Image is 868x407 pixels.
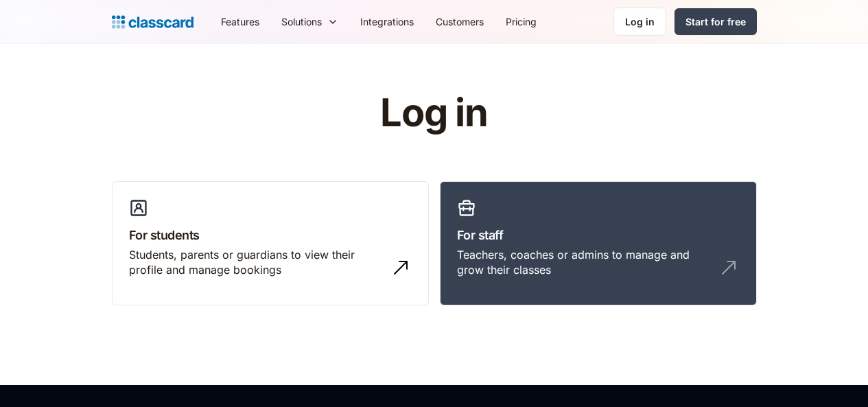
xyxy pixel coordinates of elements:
[495,6,548,37] a: Pricing
[112,181,429,306] a: For studentsStudents, parents or guardians to view their profile and manage bookings
[129,226,412,244] h3: For students
[281,14,322,29] div: Solutions
[685,14,746,29] div: Start for free
[457,247,712,278] div: Teachers, coaches or admins to manage and grow their classes
[613,8,666,36] a: Log in
[129,247,384,278] div: Students, parents or guardians to view their profile and manage bookings
[425,6,495,37] a: Customers
[112,12,193,32] a: Logo
[625,14,655,29] div: Log in
[210,6,270,37] a: Features
[270,6,349,37] div: Solutions
[216,92,652,135] h1: Log in
[457,226,740,244] h3: For staff
[675,8,757,35] a: Start for free
[440,181,757,306] a: For staffTeachers, coaches or admins to manage and grow their classes
[349,6,425,37] a: Integrations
